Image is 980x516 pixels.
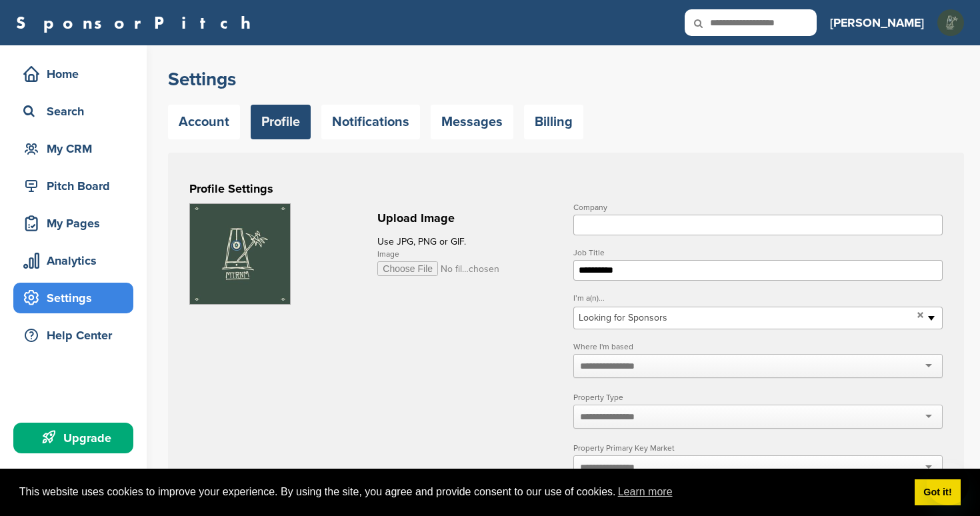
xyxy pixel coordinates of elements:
[830,13,924,32] h3: [PERSON_NAME]
[13,208,133,239] a: My Pages
[431,105,513,139] a: Messages
[20,211,133,235] div: My Pages
[937,9,964,36] img: Whatsapp image 2025 08 12 at 21.24.19
[20,62,133,86] div: Home
[19,482,904,502] span: This website uses cookies to improve your experience. By using the site, you agree and provide co...
[13,133,133,164] a: My CRM
[190,204,290,304] img: Whatsapp image 2025 08 12 at 21.24.19
[13,283,133,313] a: Settings
[13,96,133,127] a: Search
[16,14,259,31] a: SponsorPitch
[20,286,133,310] div: Settings
[20,249,133,273] div: Analytics
[573,294,943,302] label: I’m a(n)...
[20,99,133,123] div: Search
[189,179,943,198] h3: Profile Settings
[616,482,675,502] a: learn more about cookies
[13,171,133,201] a: Pitch Board
[377,209,558,227] h2: Upload Image
[321,105,420,139] a: Notifications
[13,320,133,351] a: Help Center
[377,233,558,250] p: Use JPG, PNG or GIF.
[377,250,558,258] label: Image
[573,444,943,452] label: Property Primary Key Market
[20,174,133,198] div: Pitch Board
[20,137,133,161] div: My CRM
[13,423,133,453] a: Upgrade
[251,105,311,139] a: Profile
[20,323,133,347] div: Help Center
[20,426,133,450] div: Upgrade
[524,105,583,139] a: Billing
[579,310,912,326] span: Looking for Sponsors
[830,8,924,37] a: [PERSON_NAME]
[927,463,969,505] iframe: Bouton de lancement de la fenêtre de messagerie
[168,105,240,139] a: Account
[573,393,943,401] label: Property Type
[168,67,964,91] h2: Settings
[13,59,133,89] a: Home
[915,479,961,506] a: dismiss cookie message
[573,203,943,211] label: Company
[13,245,133,276] a: Analytics
[573,249,943,257] label: Job Title
[573,343,943,351] label: Where I'm based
